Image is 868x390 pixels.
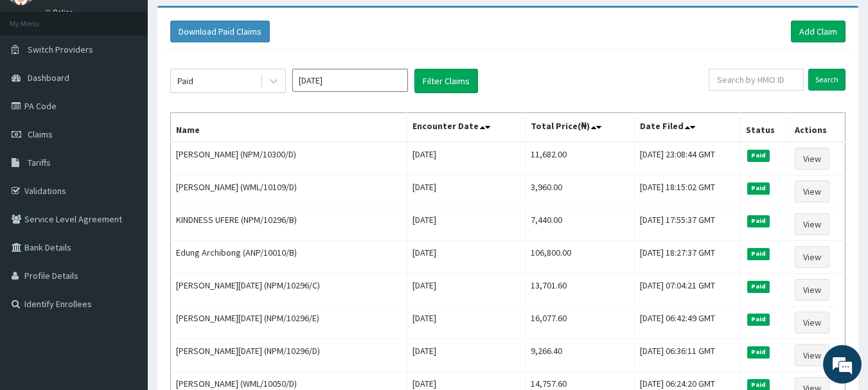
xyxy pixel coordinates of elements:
span: Paid [747,314,770,325]
td: 106,800.00 [525,241,635,274]
span: Paid [747,150,770,161]
td: [DATE] 17:55:37 GMT [635,208,740,241]
td: 11,682.00 [525,142,635,175]
a: View [795,312,829,333]
td: [DATE] 18:27:37 GMT [635,241,740,274]
td: 16,077.60 [525,306,635,339]
td: [DATE] [407,274,525,306]
span: Switch Providers [28,44,93,55]
td: [DATE] [407,142,525,175]
td: [DATE] 18:15:02 GMT [635,175,740,208]
th: Status [740,113,789,143]
a: Add Claim [791,21,846,42]
th: Total Price(₦) [525,113,635,143]
span: Paid [747,215,770,227]
td: [DATE] [407,339,525,372]
th: Date Filed [635,113,740,143]
span: Paid [747,346,770,358]
input: Search by HMO ID [709,69,804,91]
td: [DATE] [407,175,525,208]
div: Paid [177,75,193,87]
td: KINDNESS UFERE (NPM/10296/B) [171,208,407,241]
td: [PERSON_NAME][DATE] (NPM/10296/E) [171,306,407,339]
textarea: Type your message and hit 'Enter' [6,256,245,301]
span: Paid [747,281,770,292]
div: Minimize live chat window [211,6,242,37]
a: View [795,213,829,235]
td: 7,440.00 [525,208,635,241]
td: [PERSON_NAME][DATE] (NPM/10296/D) [171,339,407,372]
th: Encounter Date [407,113,525,143]
span: Paid [747,248,770,260]
a: View [795,181,829,202]
span: We're online! [75,114,177,244]
span: Dashboard [28,72,69,84]
th: Actions [789,113,845,143]
td: [DATE] [407,306,525,339]
td: [DATE] [407,208,525,241]
td: [PERSON_NAME] (NPM/10300/D) [171,142,407,175]
td: 13,701.60 [525,274,635,306]
td: 3,960.00 [525,175,635,208]
td: 9,266.40 [525,339,635,372]
a: View [795,148,829,170]
td: [DATE] 23:08:44 GMT [635,142,740,175]
th: Name [171,113,407,143]
a: View [795,246,829,268]
a: View [795,279,829,301]
div: Chat with us now [67,72,216,89]
input: Select Month and Year [292,69,408,92]
td: [DATE] 06:42:49 GMT [635,306,740,339]
span: Claims [28,129,53,140]
span: Tariffs [28,157,51,168]
span: Paid [747,182,770,194]
td: Edung Archibong (ANP/10010/B) [171,241,407,274]
td: [PERSON_NAME] (WML/10109/D) [171,175,407,208]
img: d_794563401_company_1708531726252_794563401 [24,64,52,96]
td: [PERSON_NAME][DATE] (NPM/10296/C) [171,274,407,306]
input: Search [808,69,846,91]
button: Download Paid Claims [170,21,270,42]
a: Online [45,8,76,17]
td: [DATE] 06:36:11 GMT [635,339,740,372]
td: [DATE] [407,241,525,274]
a: View [795,344,829,366]
button: Filter Claims [414,69,478,93]
td: [DATE] 07:04:21 GMT [635,274,740,306]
